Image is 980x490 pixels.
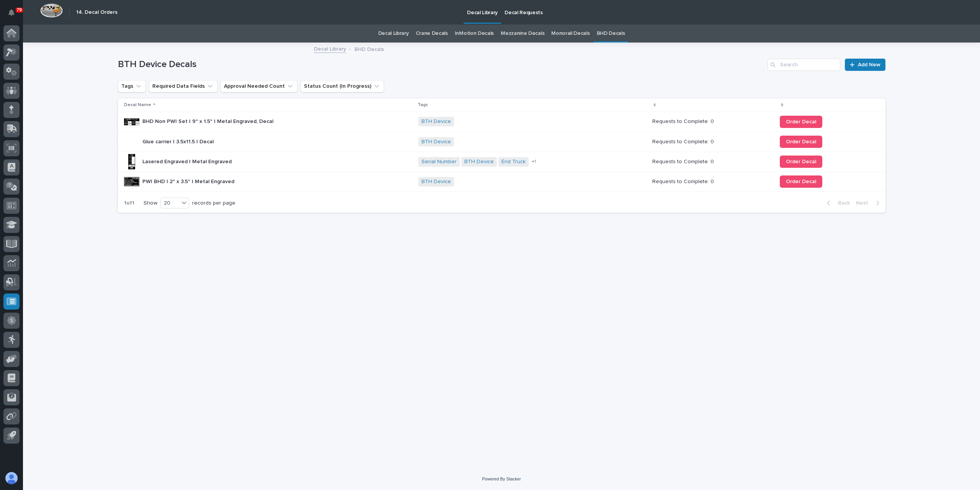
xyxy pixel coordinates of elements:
tr: Lasered Engraved | Metal EngravedLasered Engraved | Metal Engraved Serial Number BTH Device End T... [118,152,885,172]
p: Requests to Complete: 0 [652,177,715,185]
button: users-avatar [3,470,20,486]
h2: 14. Decal Orders [76,9,118,16]
button: Notifications [3,5,20,21]
tr: Glue carrier | 3.5x11.5 | DecalGlue carrier | 3.5x11.5 | Decal BTH Device Requests to Complete: 0... [118,132,885,152]
a: Powered By Stacker [482,477,521,481]
p: PWI BHD | 2" x 3.5" | Metal Engraved [142,177,236,185]
p: Requests to Complete: 0 [652,117,715,125]
p: Glue carrier | 3.5x11.5 | Decal [142,137,215,145]
span: Back [833,200,850,206]
a: Serial Number [421,159,457,165]
a: Order Decal [780,116,822,128]
button: Back [821,200,853,206]
span: Order Decal [786,159,816,164]
span: Add New [858,62,880,67]
p: Requests to Complete: 0 [652,157,715,165]
a: Monorail Decals [551,25,590,43]
p: 79 [17,7,22,13]
a: Order Decal [780,156,822,168]
span: + 1 [532,159,536,164]
p: BHD Decals [354,44,384,53]
tr: PWI BHD | 2" x 3.5" | Metal EngravedPWI BHD | 2" x 3.5" | Metal Engraved BTH Device Requests to C... [118,172,885,192]
a: InMotion Decals [455,25,494,43]
a: BTH Device [421,118,451,125]
p: Requests to Complete: 0 [652,137,715,145]
a: Order Decal [780,175,822,188]
a: End Truck [501,159,526,165]
a: BTH Device [421,179,451,185]
p: Show [144,200,157,206]
a: Decal Library [378,25,409,43]
p: records per page [192,200,235,206]
input: Search [768,59,840,71]
a: BHD Decals [597,25,625,43]
span: Next [856,200,873,206]
img: Workspace Logo [40,3,63,18]
button: Next [853,200,885,206]
p: Tags [418,101,428,109]
a: Mezzanine Decals [501,25,544,43]
p: Lasered Engraved | Metal Engraved [142,157,233,165]
button: Required Data Fields [149,80,217,92]
a: Add New [845,59,885,71]
p: BHD Non PWI Set | 9" x 1.5" | Metal Engraved, Decal [142,117,275,125]
h1: BTH Device Decals [118,59,765,70]
span: Order Decal [786,179,816,184]
div: 20 [161,199,179,207]
a: BTH Device [421,139,451,145]
button: Status Count (In Progress) [301,80,384,92]
p: 1 of 1 [118,194,140,213]
span: Order Decal [786,119,816,125]
div: Notifications79 [10,9,20,21]
a: Crane Decals [416,25,448,43]
a: Decal Library [314,44,346,53]
button: Approval Needed Count [220,80,297,92]
p: Decal Name [124,101,151,109]
a: BTH Device [464,159,494,165]
a: Order Decal [780,136,822,148]
button: Tags [118,80,146,92]
span: Order Decal [786,139,816,144]
tr: BHD Non PWI Set | 9" x 1.5" | Metal Engraved, DecalBHD Non PWI Set | 9" x 1.5" | Metal Engraved, ... [118,112,885,132]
